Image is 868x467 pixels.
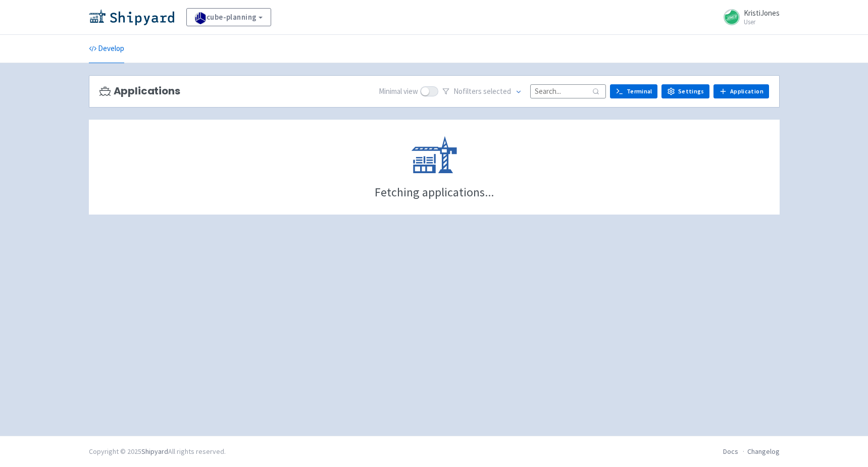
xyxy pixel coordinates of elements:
[141,447,168,456] a: Shipyard
[483,86,511,96] span: selected
[718,9,780,25] a: KristiJones User
[379,86,418,97] span: Minimal view
[186,8,271,26] a: cube-planning
[610,84,657,98] a: Terminal
[530,84,606,98] input: Search...
[89,446,226,457] div: Copyright © 2025 All rights reserved.
[375,186,494,198] div: Fetching applications...
[713,84,769,98] a: Application
[99,85,180,97] h3: Applications
[723,447,738,456] a: Docs
[747,447,780,456] a: Changelog
[89,9,174,25] img: Shipyard logo
[744,8,780,18] span: KristiJones
[453,86,511,97] span: No filter s
[661,84,709,98] a: Settings
[744,19,780,25] small: User
[89,35,124,63] a: Develop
